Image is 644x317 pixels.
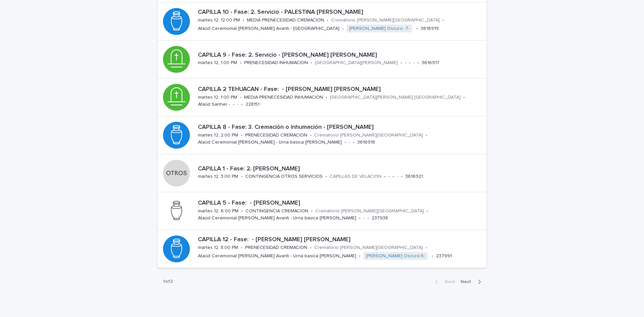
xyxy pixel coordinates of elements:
[314,133,423,138] p: Crematorio [PERSON_NAME][GEOGRAPHIC_DATA]
[367,215,369,221] p: •
[416,26,418,32] p: •
[417,60,419,66] p: •
[245,245,307,251] p: PRENECESIDAD CREMACION
[384,174,386,179] p: •
[421,26,439,32] p: 3616919
[331,17,440,23] p: Crematorio [PERSON_NAME][GEOGRAPHIC_DATA]
[198,200,484,207] p: CAPILLA 5 - Fase: - [PERSON_NAME]
[198,26,339,32] p: Ataúd Ceremonial [PERSON_NAME] Avanti - [GEOGRAPHIC_DATA]
[372,215,388,221] p: 237938
[392,174,394,179] p: •
[325,174,327,179] p: •
[158,192,486,230] a: CAPILLA 5 - Fase: - [PERSON_NAME]martes 12, 6:00 PM•CONTINGENCIA CREMACION•Crematorio [PERSON_NAM...
[426,245,427,251] p: •
[240,95,241,100] p: •
[158,273,178,290] p: 1 of 2
[198,253,356,259] p: Ataúd Ceremonial [PERSON_NAME] Avanti - Urna basica [PERSON_NAME]
[198,102,230,107] p: Ataúd Sanher -
[198,95,237,100] p: martes 12, 1:00 PM
[310,245,312,251] p: •
[237,102,238,107] p: -
[158,154,486,192] a: CAPILLA 1 - Fase: 2. [PERSON_NAME]martes 12, 3:00 PM•CONTINGENCIA OTROS SERVICIOS•CAPILLAS DE VEL...
[342,26,344,32] p: •
[244,95,323,100] p: MEDIA PRENECESIDAD INHUMACION
[397,174,398,179] p: -
[198,208,238,214] p: martes 12, 6:00 PM
[158,41,486,78] a: CAPILLA 9 - Fase: 2. Servicio - [PERSON_NAME] [PERSON_NAME]martes 12, 1:00 PM•PRENECESIDAD INHUMA...
[353,140,355,145] p: •
[245,133,307,138] p: PRENECESIDAD CREMACION
[198,245,238,251] p: martes 12, 8:00 PM
[241,102,243,107] p: •
[441,279,455,284] span: Back
[241,174,243,179] p: •
[311,60,312,66] p: •
[245,174,323,179] p: CONTINGENCIA OTROS SERVICIOS
[158,3,486,41] a: CAPILLA 10 - Fase: 2. Servicio - PALESTINA [PERSON_NAME]martes 12, 12:00 PM•MEDIA PRENECESIDAD CR...
[311,208,313,214] p: •
[388,174,390,179] p: -
[359,253,361,259] p: •
[310,133,312,138] p: •
[330,174,381,179] p: CAPILLAS DE VELACION
[344,140,346,145] p: •
[233,102,234,107] p: •
[198,236,484,244] p: CAPILLA 12 - Fase: - [PERSON_NAME] [PERSON_NAME]
[198,124,484,131] p: CAPILLA 8 - Fase: 3. Cremación o Inhumación - [PERSON_NAME]
[198,17,240,23] p: martes 12, 12:00 PM
[405,174,423,179] p: 3616921
[400,60,402,66] p: •
[198,86,484,93] p: CAPILLA 2 TEHUACAN - Fase: - [PERSON_NAME] [PERSON_NAME]
[363,215,365,221] p: -
[243,17,244,23] p: •
[158,78,486,116] a: CAPILLA 2 TEHUACAN - Fase: - [PERSON_NAME] [PERSON_NAME]martes 12, 1:00 PM•MEDIA PRENECESIDAD INH...
[241,245,243,251] p: •
[422,60,439,66] p: 3616917
[326,95,327,100] p: •
[246,208,308,214] p: CONTINGENCIA CREMACION
[401,174,402,179] p: •
[198,52,484,59] p: CAPILLA 9 - Fase: 2. Servicio - [PERSON_NAME] [PERSON_NAME]
[241,133,243,138] p: •
[357,140,375,145] p: 3616918
[461,279,475,284] span: Next
[241,208,243,214] p: •
[158,230,486,268] a: CAPILLA 12 - Fase: - [PERSON_NAME] [PERSON_NAME]martes 12, 8:00 PM•PRENECESIDAD CREMACION•Cremato...
[327,17,328,23] p: •
[198,133,238,138] p: martes 12, 2:00 PM
[198,174,238,179] p: martes 12, 3:00 PM
[413,60,415,66] p: -
[359,215,361,221] p: •
[330,95,461,100] p: [GEOGRAPHIC_DATA][PERSON_NAME] [GEOGRAPHIC_DATA]
[198,215,356,221] p: Ataúd Ceremonial [PERSON_NAME] Avanti - Urna basica [PERSON_NAME]
[366,253,425,259] a: [PERSON_NAME] Oscuro-5-
[314,245,423,251] p: Crematorio [PERSON_NAME][GEOGRAPHIC_DATA]
[240,60,241,66] p: •
[405,60,406,66] p: -
[198,165,484,173] p: CAPILLA 1 - Fase: 2. [PERSON_NAME]
[436,253,452,259] p: 237991
[247,17,324,23] p: MEDIA PRENECESIDAD CREMACION
[426,133,427,138] p: •
[409,60,411,66] p: •
[158,116,486,154] a: CAPILLA 8 - Fase: 3. Cremación o Inhumación - [PERSON_NAME]martes 12, 2:00 PM•PRENECESIDAD CREMAC...
[349,26,410,32] a: [PERSON_NAME] Oscuro -7-
[198,140,342,145] p: Ataúd Ceremonial [PERSON_NAME] - Urna basica [PERSON_NAME]
[463,95,465,100] p: •
[432,253,433,259] p: •
[427,208,428,214] p: •
[315,60,398,66] p: [GEOGRAPHIC_DATA][PERSON_NAME]
[198,60,237,66] p: martes 12, 1:00 PM
[349,140,350,145] p: -
[246,102,260,107] p: 228151
[198,9,484,16] p: CAPILLA 10 - Fase: 2. Servicio - PALESTINA [PERSON_NAME]
[430,279,458,285] button: Back
[458,279,486,285] button: Next
[442,17,444,23] p: •
[244,60,308,66] p: PRENECESIDAD INHUMACION
[315,208,424,214] p: Crematorio [PERSON_NAME][GEOGRAPHIC_DATA]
